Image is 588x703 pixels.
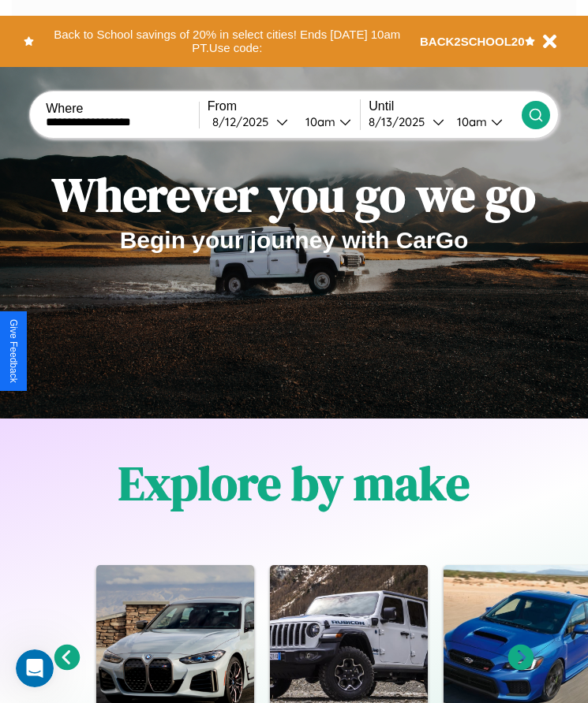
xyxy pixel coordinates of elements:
[16,649,54,687] iframe: Intercom live chat
[8,319,19,383] div: Give Feedback
[449,114,491,129] div: 10am
[208,99,361,113] label: From
[46,102,199,116] label: Where
[420,35,525,48] b: BACK2SCHOOL20
[293,113,361,130] button: 10am
[298,114,339,129] div: 10am
[34,24,420,59] button: Back to School savings of 20% in select cities! Ends [DATE] 10am PT.Use code:
[118,451,470,515] h1: Explore by make
[369,99,522,113] label: Until
[369,114,433,129] div: 8 / 13 / 2025
[212,114,276,129] div: 8 / 12 / 2025
[444,113,522,130] button: 10am
[208,113,293,130] button: 8/12/2025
